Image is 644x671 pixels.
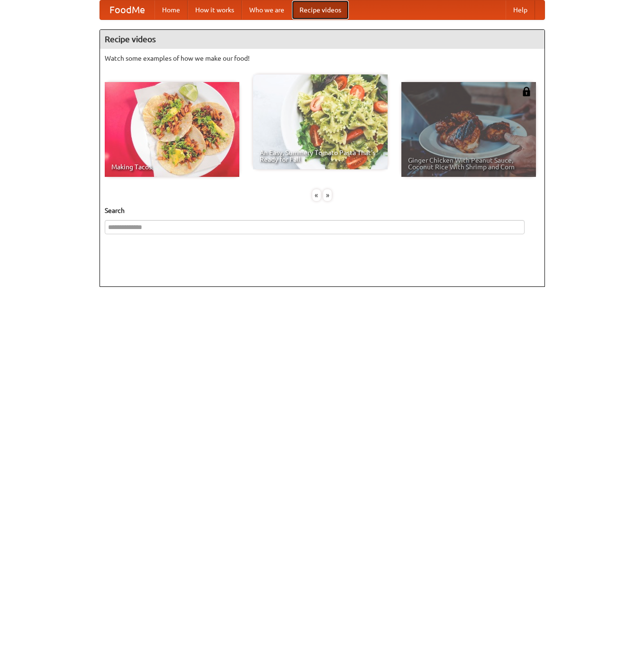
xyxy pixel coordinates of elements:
a: How it works [188,0,242,19]
p: Watch some examples of how we make our food! [105,54,540,63]
div: » [323,189,332,201]
a: Recipe videos [292,0,349,19]
a: Help [506,0,535,19]
h5: Search [105,206,540,215]
img: 483408.png [522,87,531,96]
a: Making Tacos [105,82,239,177]
a: An Easy, Summery Tomato Pasta That's Ready for Fall [253,74,388,169]
span: Making Tacos [111,164,233,170]
a: Home [154,0,188,19]
a: FoodMe [100,0,154,19]
span: An Easy, Summery Tomato Pasta That's Ready for Fall [260,149,381,163]
h4: Recipe videos [100,30,544,49]
div: « [312,189,321,201]
a: Who we are [242,0,292,19]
